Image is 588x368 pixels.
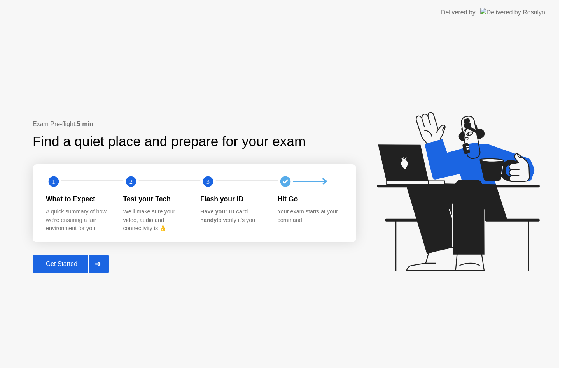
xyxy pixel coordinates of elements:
text: 2 [129,178,132,185]
b: Have your ID card handy [200,208,248,223]
div: to verify it’s you [200,208,265,224]
div: Test your Tech [123,194,188,204]
div: Get Started [35,261,88,268]
img: Delivered by Rosalyn [480,8,545,17]
div: Flash your ID [200,194,265,204]
div: Find a quiet place and prepare for your exam [33,131,307,152]
div: We’ll make sure your video, audio and connectivity is 👌 [123,208,188,233]
b: 5 min [77,121,93,127]
button: Get Started [33,255,109,273]
text: 3 [206,178,210,185]
div: Your exam starts at your command [278,208,343,224]
div: Delivered by [441,8,476,17]
div: What to Expect [46,194,111,204]
div: A quick summary of how we’re ensuring a fair environment for you [46,208,111,233]
text: 1 [52,178,55,185]
div: Hit Go [278,194,343,204]
div: Exam Pre-flight: [33,120,356,129]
